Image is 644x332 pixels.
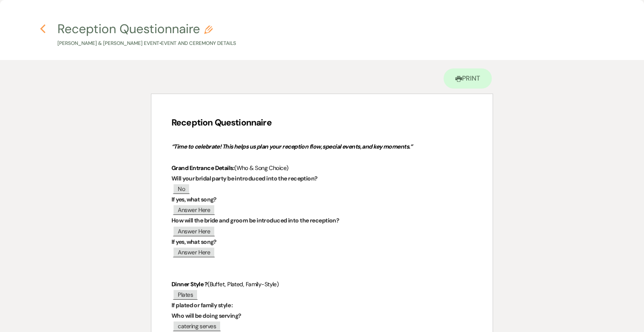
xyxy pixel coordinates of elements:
span: Answer Here [173,204,215,215]
em: “Time to celebrate! This helps us plan your reception flow, special events, and key moments.” [171,143,413,150]
span: Plates [173,289,198,300]
span: Answer Here [173,226,215,236]
strong: Who will be doing serving? [171,312,241,319]
strong: Dinner Style ? [171,280,208,288]
strong: Will your bridal party be introduced into the reception? [171,175,318,182]
button: Reception Questionnaire[PERSON_NAME] & [PERSON_NAME] Event•Event and Ceremony Details [57,23,236,47]
strong: How will the bride and groom be introduced into the reception? [171,217,339,224]
strong: If plated or family style : [171,301,233,309]
span: (Who & Song Choice) [234,164,288,172]
strong: Reception Questionnaire [171,117,272,128]
strong: Grand Entrance Details: [171,164,234,172]
strong: If yes, what song? [171,196,217,203]
span: Answer Here [173,247,215,257]
a: Print [444,68,492,89]
strong: If yes, what song? [171,238,217,246]
span: (Buffet, Plated, Family-Style) [208,280,278,288]
p: [PERSON_NAME] & [PERSON_NAME] Event • Event and Ceremony Details [57,39,236,47]
span: catering serves [173,321,221,331]
span: No [173,183,190,194]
